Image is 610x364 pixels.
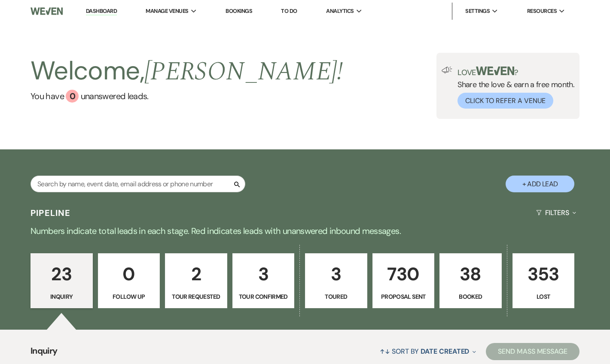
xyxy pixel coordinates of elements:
[527,7,557,15] span: Resources
[281,7,297,15] a: To Do
[452,67,574,109] div: Share the love & earn a free month.
[30,2,63,20] img: Weven Logo
[486,343,579,360] button: Send Mass Message
[232,253,295,308] a: 3Tour Confirmed
[518,260,569,288] p: 353
[36,260,87,288] p: 23
[445,260,496,288] p: 38
[326,7,354,15] span: Analytics
[30,253,93,308] a: 23Inquiry
[171,292,222,301] p: Tour Requested
[104,292,155,301] p: Follow Up
[165,253,227,308] a: 2Tour Requested
[439,253,502,308] a: 38Booked
[98,253,160,308] a: 0Follow Up
[476,67,514,75] img: weven-logo-green.svg
[144,52,343,91] span: [PERSON_NAME] !
[512,253,575,308] a: 353Lost
[66,90,79,103] div: 0
[30,53,343,90] h2: Welcome,
[518,292,569,301] p: Lost
[311,260,362,288] p: 3
[238,260,289,288] p: 3
[533,201,579,224] button: Filters
[378,260,429,288] p: 730
[372,253,435,308] a: 730Proposal Sent
[465,7,490,15] span: Settings
[30,90,343,103] a: You have 0 unanswered leads.
[86,7,117,15] a: Dashboard
[171,260,222,288] p: 2
[378,292,429,301] p: Proposal Sent
[380,347,390,356] span: ↑↓
[311,292,362,301] p: Toured
[146,7,188,15] span: Manage Venues
[30,344,58,363] span: Inquiry
[238,292,289,301] p: Tour Confirmed
[421,347,469,356] span: Date Created
[30,207,71,219] h3: Pipeline
[457,93,553,109] button: Click to Refer a Venue
[226,7,252,15] a: Bookings
[506,176,574,192] button: + Add Lead
[305,253,367,308] a: 3Toured
[376,340,479,363] button: Sort By Date Created
[445,292,496,301] p: Booked
[30,176,245,192] input: Search by name, event date, email address or phone number
[104,260,155,288] p: 0
[36,292,87,301] p: Inquiry
[442,67,452,73] img: loud-speaker-illustration.svg
[457,67,574,76] p: Love ?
